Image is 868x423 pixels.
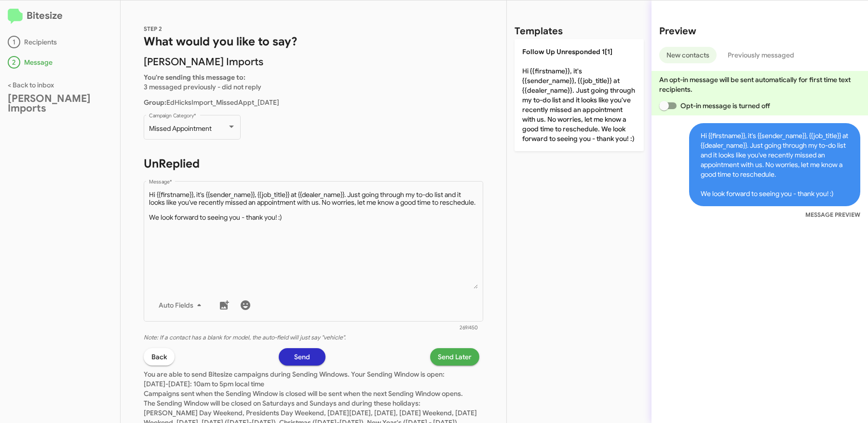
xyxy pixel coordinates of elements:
[659,75,860,94] p: An opt-in message will be sent automatically for first time text recipients.
[8,9,23,24] img: logo-minimal.svg
[720,47,801,63] button: Previously messaged
[522,47,612,56] span: Follow Up Unresponded 1[1]
[144,98,279,107] span: EdHicksImport_MissedAppt_[DATE]
[279,348,325,366] button: Send
[144,334,346,341] i: Note: If a contact has a blank for model, the auto-field will just say "vehicle".
[8,36,20,48] div: 1
[144,57,483,67] p: [PERSON_NAME] Imports
[8,56,112,69] div: Message
[8,81,54,89] a: < Back to inbox
[460,325,478,331] mat-hint: 269/450
[151,296,213,314] button: Auto Fields
[8,8,112,24] h2: Bitesize
[144,25,162,32] span: STEP 2
[728,47,794,63] span: Previously messaged
[430,348,479,366] button: Send Later
[8,94,112,113] div: [PERSON_NAME] Imports
[659,47,717,63] button: New contacts
[666,47,709,63] span: New contacts
[438,348,472,366] span: Send Later
[144,156,483,171] h1: UnReplied
[144,348,175,366] button: Back
[151,348,167,366] span: Back
[159,296,205,314] span: Auto Fields
[144,34,483,49] h1: What would you like to say?
[689,123,860,206] span: Hi {{firstname}}, it's {{sender_name}}, {{job_title}} at {{dealer_name}}. Just going through my t...
[144,73,245,82] b: You're sending this message to:
[515,24,563,39] h2: Templates
[144,83,261,91] span: 3 messaged previously - did not reply
[659,24,860,39] h2: Preview
[144,98,166,107] b: Group:
[680,100,770,112] span: Opt-in message is turned off
[515,39,644,151] p: Hi {{firstname}}, it's {{sender_name}}, {{job_title}} at {{dealer_name}}. Just going through my t...
[805,210,860,220] small: MESSAGE PREVIEW
[8,36,112,48] div: Recipients
[149,124,212,133] span: Missed Appointment
[8,56,20,69] div: 2
[294,348,310,366] span: Send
